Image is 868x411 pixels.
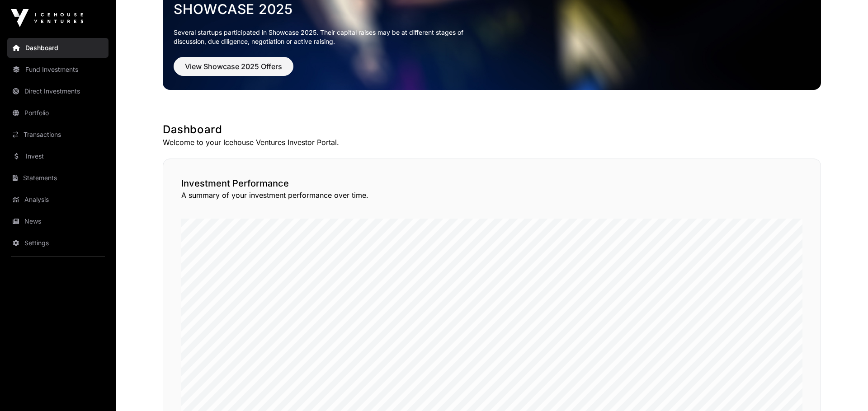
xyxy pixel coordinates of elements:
[11,9,83,27] img: Icehouse Ventures Logo
[7,190,108,210] a: Analysis
[7,211,108,231] a: News
[7,146,108,166] a: Invest
[174,57,293,76] button: View Showcase 2025 Offers
[174,66,293,75] a: View Showcase 2025 Offers
[7,103,108,123] a: Portfolio
[823,368,868,411] iframe: Chat Widget
[174,1,810,17] a: Showcase 2025
[174,28,477,46] p: Several startups participated in Showcase 2025. Their capital raises may be at different stages o...
[181,177,802,190] h2: Investment Performance
[7,60,108,79] a: Fund Investments
[7,233,108,253] a: Settings
[7,168,108,188] a: Statements
[7,125,108,145] a: Transactions
[185,61,282,72] span: View Showcase 2025 Offers
[163,137,821,148] p: Welcome to your Icehouse Ventures Investor Portal.
[7,38,108,58] a: Dashboard
[7,81,108,101] a: Direct Investments
[163,122,821,137] h1: Dashboard
[181,190,802,201] p: A summary of your investment performance over time.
